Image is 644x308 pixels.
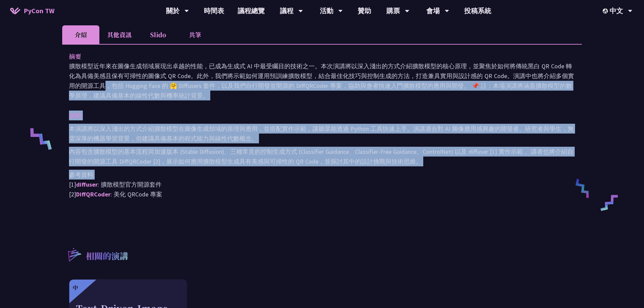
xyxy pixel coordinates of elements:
li: 其他資訊 [99,25,139,44]
p: 說明 [69,111,562,120]
span: PyCon TW [24,6,54,16]
a: PyCon TW [3,2,61,19]
img: r3.8d01567.svg [58,238,91,271]
p: 本演講將以深入淺出的方式介紹擴散模型在圖像生成領域的原理與應用，並搭配實作示範，讓聽眾能透過 Python 工具快速上手。演講適合對 AI 圖像應用感興趣的開發者、研究者與學生，無需深厚的機器學... [69,124,575,143]
li: Slido [139,25,176,44]
p: 相關的演講 [86,250,128,263]
a: DiffQRCoder [76,190,111,198]
img: Locale Icon [603,8,610,14]
p: 擴散模型近年來在圖像生成領域展現出卓越的性能，已成為生成式 AI 中最受矚目的技術之一。本次演講將以深入淺出的方式介紹擴散模型的核心原理，並聚焦於如何將傳統黑白 QR Code 轉化為具備美感且... [69,61,575,100]
img: Home icon of PyCon TW 2025 [10,7,20,14]
p: 內容包含擴散模型的基本流程與加速版本 (Stable Diffusion)、三種常見的控制生成方式 (Classifier Guidance、Classifier-Free Guidance、C... [69,147,575,166]
li: 介紹 [62,25,99,44]
p: 摘要 [69,51,562,61]
p: 參考資料: [1] : 擴散模型官方開源套件 [2] : 美化 QRCode 專案 [69,170,575,199]
li: 共筆 [176,25,214,44]
a: diffuser [76,181,98,188]
div: 中 [73,284,78,292]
